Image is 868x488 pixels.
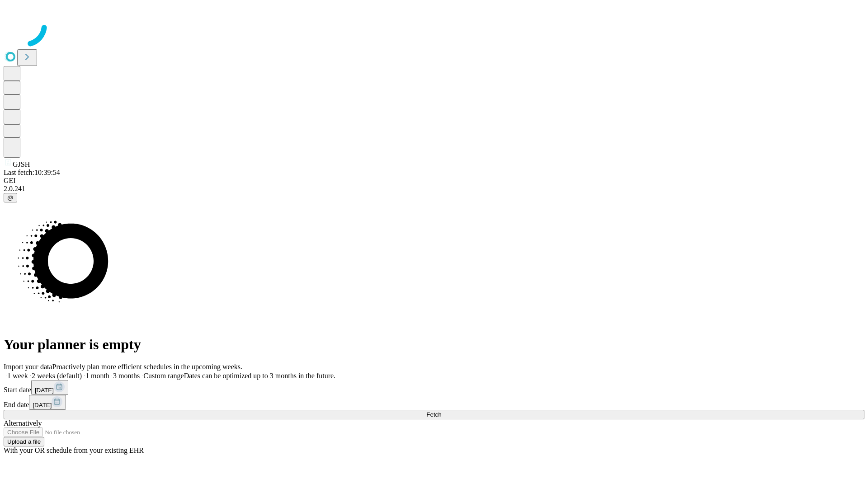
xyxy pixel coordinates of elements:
[4,363,52,371] span: Import your data
[426,411,441,418] span: Fetch
[4,193,17,202] button: @
[4,395,864,410] div: End date
[13,160,30,168] span: GJSH
[4,437,44,446] button: Upload a file
[7,194,14,201] span: @
[113,372,140,380] span: 3 months
[4,410,864,419] button: Fetch
[29,395,66,410] button: [DATE]
[4,336,864,353] h1: Your planner is empty
[52,363,242,371] span: Proactively plan more efficient schedules in the upcoming weeks.
[7,372,28,380] span: 1 week
[35,387,54,394] span: [DATE]
[33,402,52,408] span: [DATE]
[32,372,82,380] span: 2 weeks (default)
[4,185,864,193] div: 2.0.241
[143,372,184,380] span: Custom range
[4,380,864,395] div: Start date
[31,380,68,395] button: [DATE]
[4,177,864,185] div: GEI
[85,372,109,380] span: 1 month
[184,372,335,380] span: Dates can be optimized up to 3 months in the future.
[4,446,144,454] span: With your OR schedule from your existing EHR
[4,169,60,176] span: Last fetch: 10:39:54
[4,419,42,427] span: Alternatively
